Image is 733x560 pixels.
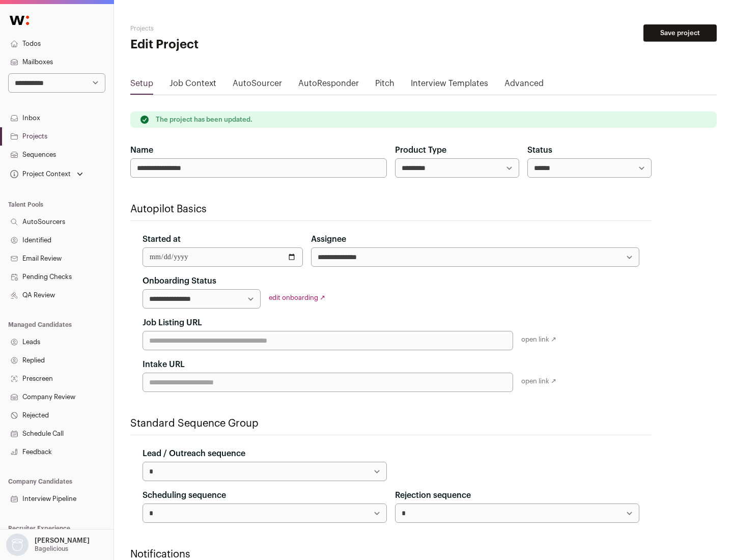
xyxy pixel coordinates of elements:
label: Started at [143,233,181,245]
p: [PERSON_NAME] [35,537,90,545]
p: Bagelicious [35,545,68,553]
label: Name [130,144,153,156]
a: Interview Templates [411,77,488,94]
label: Scheduling sequence [143,489,226,501]
label: Product Type [395,144,446,156]
a: Advanced [504,77,544,94]
a: Pitch [375,77,394,94]
img: nopic.png [6,534,29,556]
img: Wellfound [4,10,35,31]
label: Lead / Outreach sequence [143,447,245,460]
button: Save project [643,24,717,42]
a: Setup [130,77,153,94]
label: Status [527,144,552,156]
a: edit onboarding ↗ [269,294,325,301]
h2: Projects [130,24,326,33]
a: AutoResponder [298,77,359,94]
button: Open dropdown [4,534,92,556]
p: The project has been updated. [156,116,252,124]
a: Job Context [170,77,216,94]
h2: Standard Sequence Group [130,416,652,431]
h1: Edit Project [130,37,326,53]
label: Onboarding Status [143,275,216,287]
h2: Autopilot Basics [130,202,652,216]
label: Intake URL [143,358,185,371]
button: Open dropdown [8,167,85,181]
a: AutoSourcer [233,77,282,94]
label: Rejection sequence [395,489,471,501]
div: Project Context [8,170,71,178]
label: Job Listing URL [143,317,202,329]
label: Assignee [311,233,346,245]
